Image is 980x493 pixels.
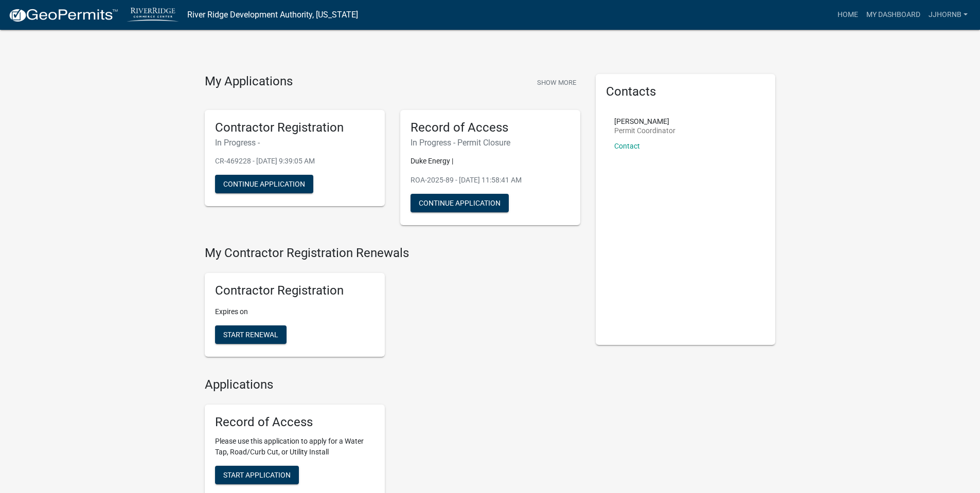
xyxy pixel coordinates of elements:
button: Start Application [215,466,299,484]
p: [PERSON_NAME] [614,118,675,125]
button: Continue Application [215,175,313,193]
h6: In Progress - [215,138,375,148]
wm-registration-list-section: My Contractor Registration Renewals [205,246,580,365]
h5: Contractor Registration [215,120,375,135]
p: ROA-2025-89 - [DATE] 11:58:41 AM [411,175,570,186]
h4: Applications [205,377,580,392]
p: Expires on [215,306,375,317]
a: River Ridge Development Authority, [US_STATE] [187,6,358,24]
a: JJHornb [924,5,972,25]
p: Please use this application to apply for a Water Tap, Road/Curb Cut, or Utility Install [215,436,375,458]
p: CR-469228 - [DATE] 9:39:05 AM [215,156,375,167]
img: River Ridge Development Authority, Indiana [127,8,179,22]
h5: Contacts [606,84,765,99]
h5: Contractor Registration [215,283,375,298]
h4: My Contractor Registration Renewals [205,246,580,261]
span: Start Renewal [223,331,278,339]
h6: In Progress - Permit Closure [411,138,570,148]
button: Show More [533,74,580,91]
button: Start Renewal [215,325,287,344]
p: Permit Coordinator [614,127,675,134]
p: Duke Energy | [411,156,570,167]
h5: Record of Access [215,415,375,430]
a: My Dashboard [862,5,924,25]
a: Contact [614,142,640,150]
button: Continue Application [411,194,509,212]
h4: My Applications [205,74,293,89]
a: Home [833,5,862,25]
h5: Record of Access [411,120,570,135]
span: Start Application [223,470,291,479]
